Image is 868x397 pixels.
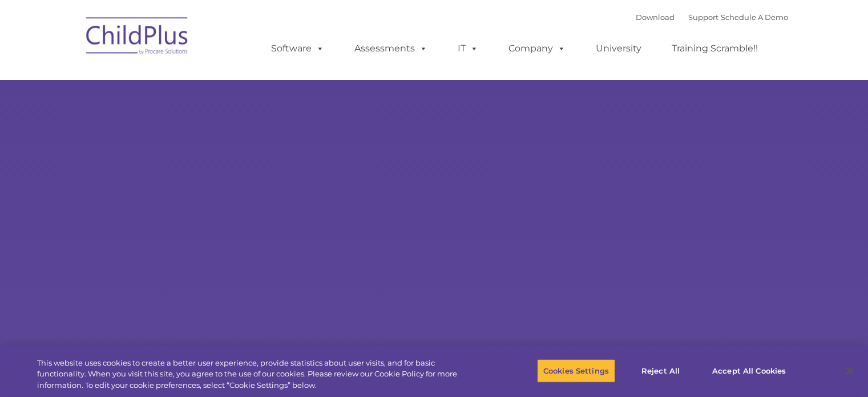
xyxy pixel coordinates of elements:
button: Reject All [625,359,696,383]
button: Accept All Cookies [706,359,792,383]
a: University [584,37,653,60]
a: Training Scramble!! [660,37,769,60]
a: Support [688,13,718,22]
img: ChildPlus by Procare Solutions [80,9,195,66]
a: IT [446,37,490,60]
a: Assessments [343,37,439,60]
button: Close [837,358,862,383]
button: Cookies Settings [537,359,615,383]
font: | [636,13,788,22]
a: Schedule A Demo [721,13,788,22]
a: Software [260,37,336,60]
a: Download [636,13,675,22]
div: This website uses cookies to create a better user experience, provide statistics about user visit... [37,358,478,391]
a: Company [497,37,577,60]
